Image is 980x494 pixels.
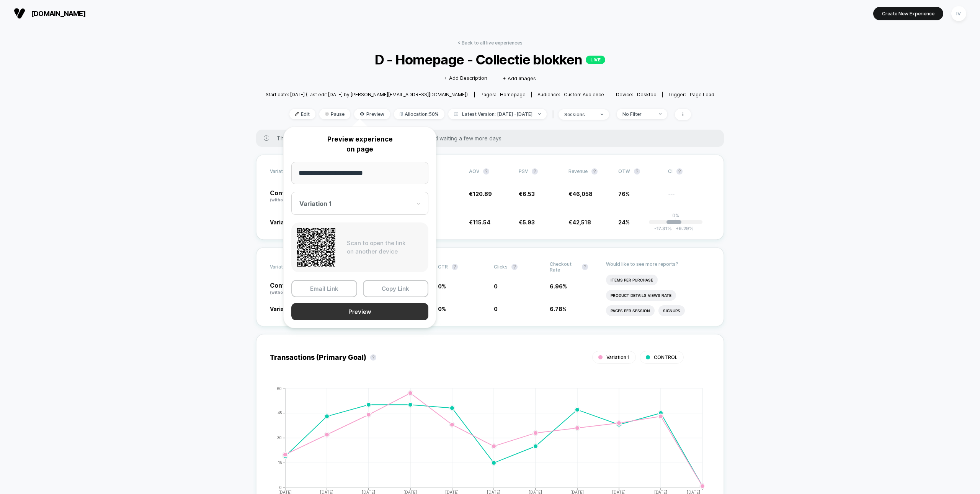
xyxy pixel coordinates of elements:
span: 5.93 [523,219,535,226]
span: Device: [610,92,662,97]
div: Pages: [480,92,526,97]
button: ? [452,264,458,270]
img: calendar [454,112,458,116]
span: Edit [289,109,315,119]
p: Control [270,190,312,203]
span: Preview [354,109,390,119]
span: OTW [618,168,660,175]
span: € [519,191,535,197]
button: ? [483,168,489,175]
tspan: 60 [277,386,282,390]
button: ? [582,264,588,270]
p: Would like to see more reports? [606,261,710,267]
span: 6.53 [523,191,535,197]
span: 0 % [438,283,446,290]
div: Trigger: [668,92,714,97]
span: Allocation: 50% [394,109,444,119]
span: + Add Description [444,74,487,82]
span: homepage [500,92,526,97]
button: ? [634,168,640,175]
button: Create New Experience [873,7,943,20]
span: € [519,219,535,226]
tspan: 45 [278,410,282,415]
img: end [659,113,661,115]
span: (without changes) [270,198,307,202]
span: Revenue [568,168,588,174]
button: Preview [291,303,428,320]
span: [DOMAIN_NAME] [31,10,86,18]
button: Email Link [291,280,357,297]
p: Control [270,282,318,295]
span: Clicks [494,264,508,270]
span: 46,058 [572,191,593,197]
span: € [469,219,490,226]
div: Audience: [537,92,604,97]
span: 6.78 % [550,306,567,312]
span: 120.89 [473,191,492,197]
span: 0 [494,306,498,312]
span: Variation [270,261,312,273]
span: There are still no statistically significant results. We recommend waiting a few more days [277,135,709,142]
span: 6.96 % [550,283,567,290]
button: IV [949,6,969,21]
p: Scan to open the link on another device [347,239,423,256]
span: -17.31 % [654,226,672,231]
button: ? [511,264,518,270]
span: CI [668,168,710,175]
span: + Add Images [503,75,536,81]
img: end [325,112,329,116]
img: Visually logo [14,8,25,19]
span: | [550,109,559,120]
p: | [675,218,677,224]
span: Start date: [DATE] (Last edit [DATE] by [PERSON_NAME][EMAIL_ADDRESS][DOMAIN_NAME]) [266,92,468,97]
div: No Filter [622,111,653,117]
span: € [568,219,591,226]
li: Items Per Purchase [606,275,658,285]
button: [DOMAIN_NAME] [11,7,88,20]
span: 24% [618,219,630,226]
li: Pages Per Session [606,305,655,316]
span: € [469,191,492,197]
img: end [538,113,541,115]
span: Variation 1 [270,306,299,312]
span: € [568,191,593,197]
span: Custom Audience [564,92,604,97]
tspan: 0 [279,485,282,490]
span: 115.54 [473,219,490,226]
span: desktop [637,92,657,97]
span: Variation 1 [606,354,630,360]
p: 0% [672,212,679,218]
img: edit [295,112,299,116]
span: CONTROL [654,354,678,360]
span: Variation 1 [270,219,299,226]
span: --- [668,192,710,203]
tspan: 30 [277,435,282,440]
span: Latest Version: [DATE] - [DATE] [448,109,547,119]
span: (without changes) [270,290,307,295]
li: Signups [658,305,685,316]
button: Copy Link [363,280,429,297]
p: LIVE [586,56,605,64]
img: end [601,114,603,115]
span: 76% [618,191,630,197]
button: ? [370,354,376,361]
span: D - Homepage - Collectie blokken [288,51,692,68]
tspan: 15 [278,460,282,465]
span: Checkout Rate [550,261,578,273]
span: PSV [519,168,528,174]
span: Page Load [690,92,714,97]
span: 42,518 [572,219,591,226]
span: Variation [270,168,312,175]
span: 0 [494,283,498,290]
p: Preview experience on page [291,135,428,154]
button: ? [591,168,598,175]
a: < Back to all live experiences [457,40,523,46]
li: Product Details Views Rate [606,290,676,301]
div: sessions [564,112,595,117]
span: 9.29 % [672,226,694,231]
div: IV [951,6,966,21]
span: Pause [319,109,350,119]
img: rebalance [400,112,403,116]
button: ? [676,168,683,175]
button: ? [532,168,538,175]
